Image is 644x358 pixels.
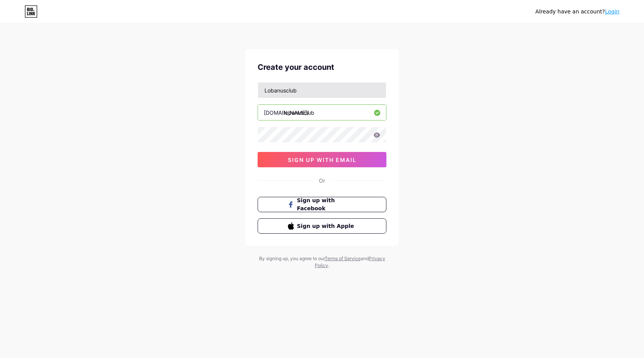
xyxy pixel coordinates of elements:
[258,61,386,73] div: Create your account
[297,222,356,230] span: Sign up with Apple
[258,105,386,120] input: username
[258,197,386,212] button: Sign up with Facebook
[264,109,309,117] div: [DOMAIN_NAME]/
[258,218,386,234] button: Sign up with Apple
[288,157,356,163] span: sign up with email
[536,8,619,16] div: Already have an account?
[258,152,386,167] button: sign up with email
[605,8,619,15] a: Login
[258,82,386,98] input: Email
[257,255,387,269] div: By signing up, you agree to our and .
[325,256,361,261] a: Terms of Service
[319,177,325,185] div: Or
[297,196,356,213] span: Sign up with Facebook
